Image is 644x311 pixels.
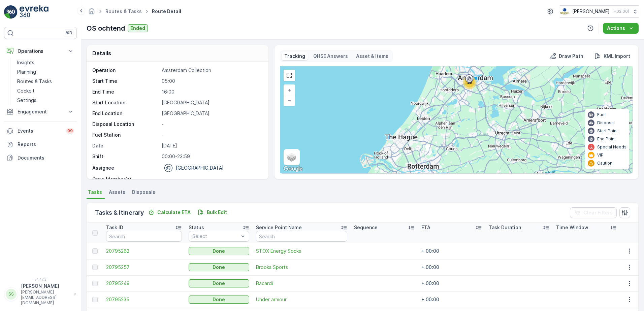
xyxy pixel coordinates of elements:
[145,208,193,216] button: Calculate ETA
[18,48,63,55] p: Operations
[95,208,144,217] p: Tasks & Itinerary
[132,189,155,196] span: Disposals
[18,154,74,161] p: Documents
[92,78,159,84] p: Start Time
[106,224,123,231] p: Task ID
[256,280,347,287] a: Bacardi
[92,165,114,171] p: Assignee
[176,165,224,171] p: [GEOGRAPHIC_DATA]
[489,224,521,231] p: Task Duration
[106,280,182,287] a: 20795249
[213,296,225,303] p: Done
[21,283,71,289] p: [PERSON_NAME]
[189,247,249,255] button: Done
[4,151,77,165] a: Documents
[88,10,95,16] a: Homepage
[17,69,36,75] p: Planning
[604,53,630,60] p: KML Import
[14,86,77,96] a: Cockpit
[572,8,610,15] p: [PERSON_NAME]
[87,23,125,33] p: OS ochtend
[88,189,102,196] span: Tasks
[284,70,294,80] a: View Fullscreen
[284,53,305,60] p: Tracking
[256,264,347,271] a: Brooks Sports
[612,9,629,14] p: ( +02:00 )
[597,152,604,158] p: VIP
[282,165,304,173] a: Open this area in Google Maps (opens a new window)
[189,279,249,287] button: Done
[14,58,77,67] a: Insights
[18,141,74,148] p: Reports
[92,297,98,302] div: Toggle Row Selected
[560,5,639,18] button: [PERSON_NAME](+02:00)
[162,142,261,149] p: [DATE]
[162,67,261,74] p: Amsterdam Collection
[92,153,159,160] p: Shift
[162,176,261,183] p: -
[284,150,299,165] a: Layers
[559,53,583,60] p: Draw Path
[213,248,225,254] p: Done
[92,110,159,117] p: End Location
[92,99,159,106] p: Start Location
[560,8,570,15] img: basis-logo_rgb2x.png
[20,5,49,19] img: logo_light-DOdMpM7g.png
[162,153,261,160] p: 00:00-23:59
[4,124,77,138] a: Events99
[547,52,586,60] button: Draw Path
[4,44,77,58] button: Operations
[192,233,239,240] p: Select
[570,207,617,218] button: Clear Filters
[65,30,72,36] p: ⌘B
[92,281,98,286] div: Toggle Row Selected
[21,289,71,306] p: [PERSON_NAME][EMAIL_ADDRESS][DOMAIN_NAME]
[418,275,485,291] td: + 00:00
[92,176,159,183] p: Crew Member(s)
[92,67,159,74] p: Operation
[189,263,249,271] button: Done
[92,121,159,128] p: Disposal Location
[17,59,34,66] p: Insights
[256,296,347,303] span: Under armour
[151,8,183,15] span: Route Detail
[6,289,17,300] div: SS
[92,49,111,57] p: Details
[189,224,204,231] p: Status
[92,265,98,270] div: Toggle Row Selected
[207,209,227,216] p: Bulk Edit
[418,291,485,308] td: + 00:00
[280,66,633,173] div: 0
[17,88,35,94] p: Cockpit
[157,209,191,216] p: Calculate ETA
[162,78,261,84] p: 05:00
[67,128,73,134] p: 99
[256,231,347,242] input: Search
[256,248,347,254] span: STOX Energy Socks
[607,25,625,32] p: Actions
[288,87,291,93] span: +
[213,280,225,287] p: Done
[4,105,77,118] button: Engagement
[421,224,430,231] p: ETA
[597,112,606,117] p: Fuel
[603,23,639,34] button: Actions
[4,138,77,151] a: Reports
[162,110,261,117] p: [GEOGRAPHIC_DATA]
[106,248,182,254] span: 20795262
[597,136,616,142] p: End Point
[92,89,159,95] p: End Time
[162,89,261,95] p: 16:00
[106,264,182,271] a: 20795257
[418,243,485,259] td: + 00:00
[106,296,182,303] span: 20795235
[130,25,145,32] p: Ended
[92,142,159,149] p: Date
[213,264,225,271] p: Done
[105,8,142,14] a: Routes & Tasks
[162,132,261,138] p: -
